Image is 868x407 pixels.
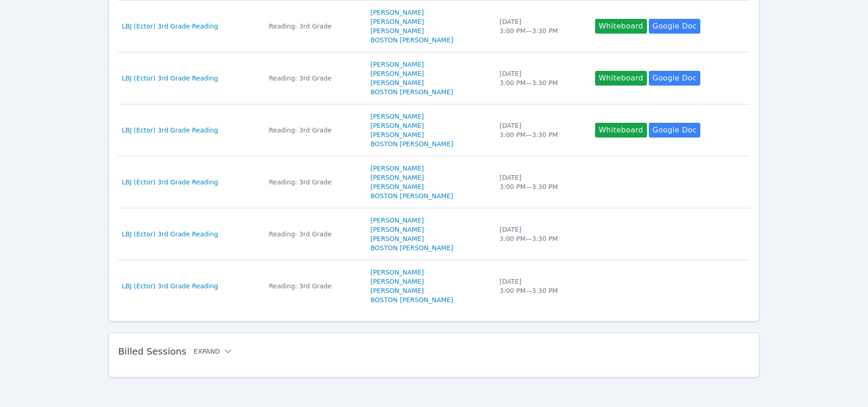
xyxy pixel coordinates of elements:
div: [DATE] 3:00 PM — 3:30 PM [499,121,584,139]
a: [PERSON_NAME] [370,173,424,182]
a: [PERSON_NAME] [370,216,424,225]
a: [PERSON_NAME] [370,286,424,295]
a: Google Doc [649,19,700,34]
tr: LBJ (Ector) 3rd Grade ReadingReading: 3rd Grade[PERSON_NAME][PERSON_NAME][PERSON_NAME]BOSTON [PER... [118,104,750,156]
a: [PERSON_NAME] [370,78,424,87]
a: LBJ (Ector) 3rd Grade Reading [122,22,218,31]
tr: LBJ (Ector) 3rd Grade ReadingReading: 3rd Grade[PERSON_NAME][PERSON_NAME][PERSON_NAME]BOSTON [PER... [118,156,750,208]
a: Google Doc [649,71,700,86]
a: LBJ (Ector) 3rd Grade Reading [122,281,218,291]
a: LBJ (Ector) 3rd Grade Reading [122,178,218,187]
a: [PERSON_NAME] [370,277,424,286]
a: [PERSON_NAME] [370,26,424,35]
tr: LBJ (Ector) 3rd Grade ReadingReading: 3rd Grade[PERSON_NAME][PERSON_NAME][PERSON_NAME]BOSTON [PER... [118,0,750,52]
a: BOSTON [PERSON_NAME] [370,139,453,149]
a: Google Doc [649,123,700,138]
tr: LBJ (Ector) 3rd Grade ReadingReading: 3rd Grade[PERSON_NAME][PERSON_NAME][PERSON_NAME]BOSTON [PER... [118,52,750,104]
div: Reading: 3rd Grade [269,126,359,135]
div: [DATE] 3:00 PM — 3:30 PM [499,225,584,243]
a: BOSTON [PERSON_NAME] [370,35,453,45]
a: BOSTON [PERSON_NAME] [370,243,453,252]
a: [PERSON_NAME] [370,182,424,191]
a: BOSTON [PERSON_NAME] [370,87,453,97]
a: [PERSON_NAME] [370,225,424,234]
a: [PERSON_NAME] [370,268,424,277]
span: Billed Sessions [118,346,186,357]
div: [DATE] 3:00 PM — 3:30 PM [499,69,584,87]
button: Whiteboard [595,19,647,34]
tr: LBJ (Ector) 3rd Grade ReadingReading: 3rd Grade[PERSON_NAME][PERSON_NAME][PERSON_NAME]BOSTON [PER... [118,208,750,260]
div: Reading: 3rd Grade [269,178,359,187]
a: [PERSON_NAME] [370,69,424,78]
div: [DATE] 3:00 PM — 3:30 PM [499,17,584,35]
div: Reading: 3rd Grade [269,74,359,83]
a: [PERSON_NAME] [370,164,424,173]
div: Reading: 3rd Grade [269,281,359,291]
div: [DATE] 3:00 PM — 3:30 PM [499,173,584,191]
a: BOSTON [PERSON_NAME] [370,295,453,304]
a: [PERSON_NAME] [370,60,424,69]
a: [PERSON_NAME] [370,8,424,17]
a: [PERSON_NAME] [370,234,424,243]
a: [PERSON_NAME] [370,130,424,139]
button: Whiteboard [595,71,647,86]
tr: LBJ (Ector) 3rd Grade ReadingReading: 3rd Grade[PERSON_NAME][PERSON_NAME][PERSON_NAME]BOSTON [PER... [118,260,750,312]
a: [PERSON_NAME] [370,17,424,26]
div: [DATE] 3:00 PM — 3:30 PM [499,277,584,295]
a: LBJ (Ector) 3rd Grade Reading [122,126,218,135]
a: LBJ (Ector) 3rd Grade Reading [122,229,218,239]
a: LBJ (Ector) 3rd Grade Reading [122,74,218,83]
a: BOSTON [PERSON_NAME] [370,191,453,201]
div: Reading: 3rd Grade [269,22,359,31]
div: Reading: 3rd Grade [269,229,359,239]
a: [PERSON_NAME] [370,121,424,130]
button: Whiteboard [595,123,647,138]
button: Expand [194,347,233,356]
a: [PERSON_NAME] [370,112,424,121]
